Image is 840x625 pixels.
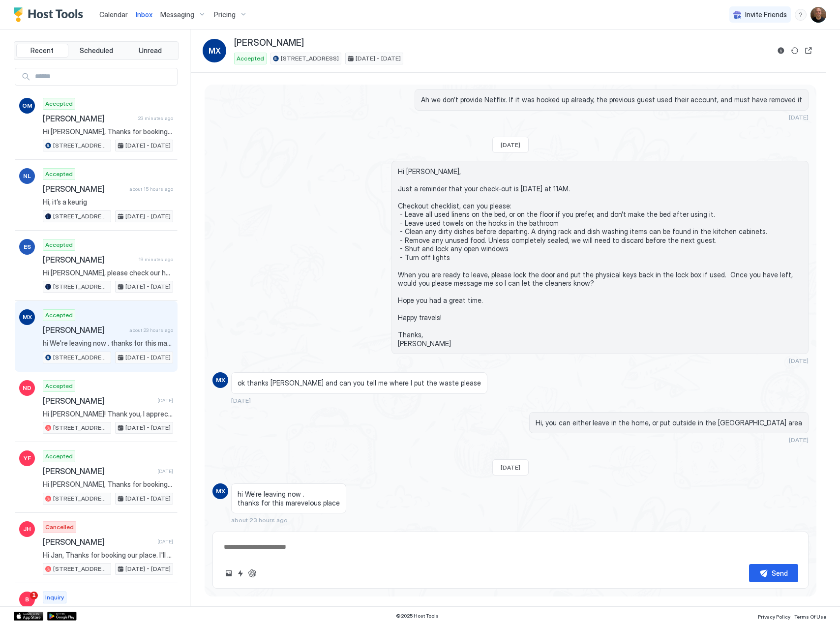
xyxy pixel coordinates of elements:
[45,523,74,532] span: Cancelled
[53,494,109,503] span: [STREET_ADDRESS]
[125,565,171,573] span: [DATE] - [DATE]
[14,7,88,22] a: Host Tools Logo
[43,198,173,207] span: Hi, it’s a keurig
[43,537,153,547] span: [PERSON_NAME]
[758,611,790,621] a: Privacy Policy
[125,212,171,221] span: [DATE] - [DATE]
[45,452,73,461] span: Accepted
[125,141,171,150] span: [DATE] - [DATE]
[45,99,73,108] span: Accepted
[45,382,73,390] span: Accepted
[794,614,826,620] span: Terms Of Use
[14,41,179,60] div: tab-group
[23,525,31,534] span: JH
[70,44,122,58] button: Scheduled
[43,396,153,406] span: [PERSON_NAME]
[231,397,251,404] span: [DATE]
[80,46,113,55] span: Scheduled
[160,10,194,19] span: Messaging
[421,95,802,104] span: Ah we don’t provide Netflix. If it was hooked up already, the previous guest used their account, ...
[45,593,64,602] span: Inquiry
[23,384,31,392] span: ND
[745,10,787,19] span: Invite Friends
[47,612,77,621] a: Google Play Store
[23,172,31,180] span: NL
[43,268,173,277] span: Hi [PERSON_NAME], please check our house guide for local recommendations. ----------------
[234,37,304,49] span: [PERSON_NAME]
[53,565,109,573] span: [STREET_ADDRESS]
[223,567,235,579] button: Upload image
[139,256,173,263] span: 19 minutes ago
[16,44,68,58] button: Recent
[43,466,153,476] span: [PERSON_NAME]
[238,490,340,507] span: hi We're leaving now . thanks for this marevelous place
[14,612,43,621] a: App Store
[794,611,826,621] a: Terms Of Use
[795,9,807,21] div: menu
[803,45,814,57] button: Open reservation
[53,141,109,150] span: [STREET_ADDRESS]
[139,46,162,55] span: Unread
[30,46,54,55] span: Recent
[125,494,171,503] span: [DATE] - [DATE]
[43,255,135,265] span: [PERSON_NAME]
[45,240,73,249] span: Accepted
[31,68,177,85] input: Input Field
[124,44,176,58] button: Unread
[214,10,236,19] span: Pricing
[238,379,481,387] span: ok thanks [PERSON_NAME] and can you tell me where I put the waste please
[772,568,788,578] div: Send
[99,9,128,20] a: Calendar
[43,410,173,418] span: Hi [PERSON_NAME]! Thank you, I appreciate it! I just left you a review as well. Have a great night!
[125,282,171,291] span: [DATE] - [DATE]
[235,567,246,579] button: Quick reply
[237,54,264,63] span: Accepted
[43,339,173,348] span: hi We're leaving now . thanks for this marevelous place
[23,313,32,322] span: MX
[10,592,33,615] iframe: Intercom live chat
[53,353,109,362] span: [STREET_ADDRESS]
[30,592,38,599] span: 1
[53,423,109,432] span: [STREET_ADDRESS]
[43,480,173,489] span: Hi [PERSON_NAME], Thanks for booking our place. I'll send you more details including check-in ins...
[43,127,173,136] span: Hi [PERSON_NAME], Thanks for booking our place. I'll send you more details including check-in ins...
[396,613,439,619] span: © 2025 Host Tools
[281,54,339,63] span: [STREET_ADDRESS]
[246,567,258,579] button: ChatGPT Auto Reply
[157,538,173,545] span: [DATE]
[136,10,152,19] span: Inbox
[53,212,109,221] span: [STREET_ADDRESS]
[136,9,152,20] a: Inbox
[24,242,31,251] span: ES
[43,114,134,123] span: [PERSON_NAME]
[129,186,173,192] span: about 15 hours ago
[157,468,173,475] span: [DATE]
[43,325,125,335] span: [PERSON_NAME]
[157,397,173,404] span: [DATE]
[138,115,173,121] span: 23 minutes ago
[789,45,801,57] button: Sync reservation
[45,311,73,320] span: Accepted
[398,167,802,348] span: Hi [PERSON_NAME], Just a reminder that your check-out is [DATE] at 11AM. Checkout checklist, can ...
[53,282,109,291] span: [STREET_ADDRESS]
[775,45,787,57] button: Reservation information
[45,170,73,179] span: Accepted
[216,487,225,496] span: MX
[209,45,221,57] span: MX
[789,436,809,444] span: [DATE]
[501,464,520,471] span: [DATE]
[789,357,809,364] span: [DATE]
[789,114,809,121] span: [DATE]
[231,516,288,524] span: about 23 hours ago
[216,376,225,385] span: MX
[536,418,802,427] span: Hi, you can either leave in the home, or put outside in the [GEOGRAPHIC_DATA] area
[99,10,128,19] span: Calendar
[22,101,32,110] span: OM
[501,141,520,149] span: [DATE]
[758,614,790,620] span: Privacy Policy
[356,54,401,63] span: [DATE] - [DATE]
[749,564,798,582] button: Send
